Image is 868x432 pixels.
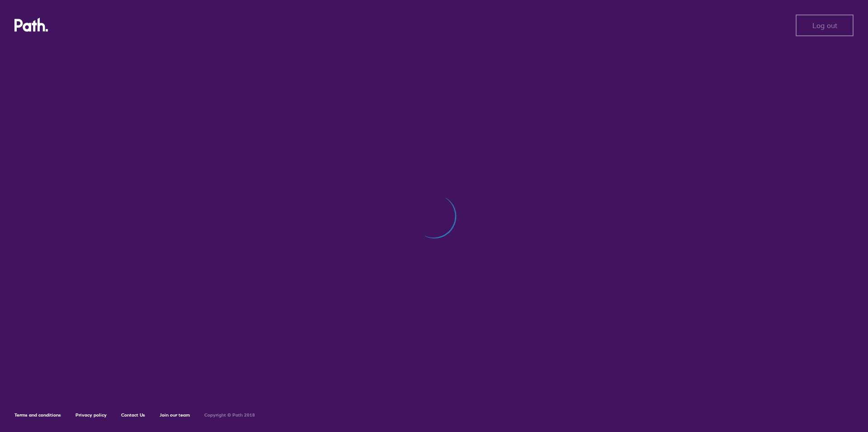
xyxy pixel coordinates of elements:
[121,412,145,418] a: Contact Us
[14,412,61,418] a: Terms and conditions
[204,413,255,418] h6: Copyright © Path 2018
[812,21,837,29] span: Log out
[75,412,107,418] a: Privacy policy
[160,412,190,418] a: Join our team
[796,15,854,36] button: Log out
